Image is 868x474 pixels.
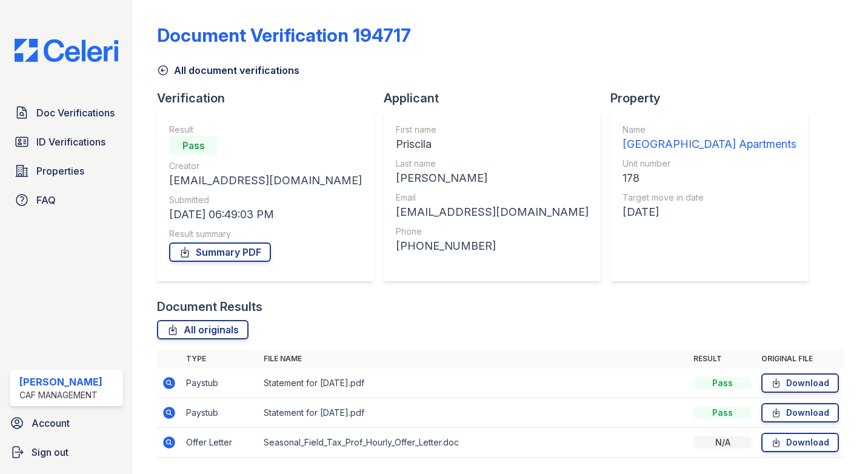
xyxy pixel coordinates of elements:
[169,228,362,240] div: Result summary
[623,158,796,170] div: Unit number
[5,411,128,435] a: Account
[5,39,128,62] img: CE_Logo_Blue-a8612792a0a2168367f1c8372b55b34899dd931a85d93a1a3d3e32e68fde9ad4.png
[817,426,856,462] iframe: chat widget
[396,204,589,221] div: [EMAIL_ADDRESS][DOMAIN_NAME]
[623,170,796,187] div: 178
[623,136,796,153] div: [GEOGRAPHIC_DATA] Apartments
[396,225,589,238] div: Phone
[157,298,262,315] div: Document Results
[756,349,844,369] th: Original file
[32,445,68,459] span: Sign out
[396,170,589,187] div: [PERSON_NAME]
[396,136,589,153] div: Priscila
[169,124,362,136] div: Result
[181,349,259,369] th: Type
[259,369,689,398] td: Statement for [DATE].pdf
[693,377,752,389] div: Pass
[10,188,123,212] a: FAQ
[623,124,796,136] div: Name
[157,90,384,107] div: Verification
[169,172,362,189] div: [EMAIL_ADDRESS][DOMAIN_NAME]
[259,398,689,428] td: Statement for [DATE].pdf
[623,204,796,221] div: [DATE]
[36,164,84,178] span: Properties
[169,194,362,206] div: Submitted
[157,63,299,78] a: All document verifications
[693,436,752,449] div: N/A
[181,369,259,398] td: Paystub
[689,349,756,369] th: Result
[761,433,839,452] a: Download
[610,90,818,107] div: Property
[36,135,105,149] span: ID Verifications
[623,192,796,204] div: Target move in date
[169,206,362,223] div: [DATE] 06:49:03 PM
[181,428,259,458] td: Offer Letter
[396,192,589,204] div: Email
[396,158,589,170] div: Last name
[36,193,56,207] span: FAQ
[259,349,689,369] th: File name
[10,101,123,125] a: Doc Verifications
[32,416,70,430] span: Account
[19,389,102,401] div: CAF Management
[10,130,123,154] a: ID Verifications
[19,375,102,389] div: [PERSON_NAME]
[181,398,259,428] td: Paystub
[761,373,839,393] a: Download
[5,440,128,464] a: Sign out
[169,136,218,155] div: Pass
[157,24,411,46] div: Document Verification 194717
[761,403,839,422] a: Download
[259,428,689,458] td: Seasonal_Field_Tax_Prof_Hourly_Offer_Letter.doc
[10,159,123,183] a: Properties
[693,407,752,419] div: Pass
[157,320,249,339] a: All originals
[169,242,271,262] a: Summary PDF
[169,160,362,172] div: Creator
[384,90,610,107] div: Applicant
[36,105,115,120] span: Doc Verifications
[623,124,796,153] a: Name [GEOGRAPHIC_DATA] Apartments
[396,124,589,136] div: First name
[396,238,589,255] div: [PHONE_NUMBER]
